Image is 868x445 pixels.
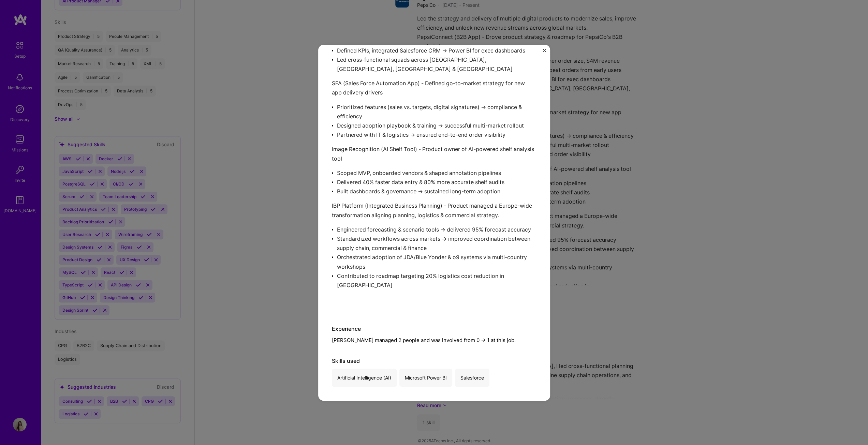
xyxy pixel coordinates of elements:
div: Experience [332,325,536,332]
div: [PERSON_NAME] managed 2 people and was involved from 0 -> 1 at this job. [332,325,536,344]
div: Microsoft Power BI [399,369,452,387]
div: Salesforce [455,369,489,387]
div: Artificial Intelligence (AI) [332,369,397,387]
button: Close [543,49,546,56]
div: Skills used [332,357,536,365]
